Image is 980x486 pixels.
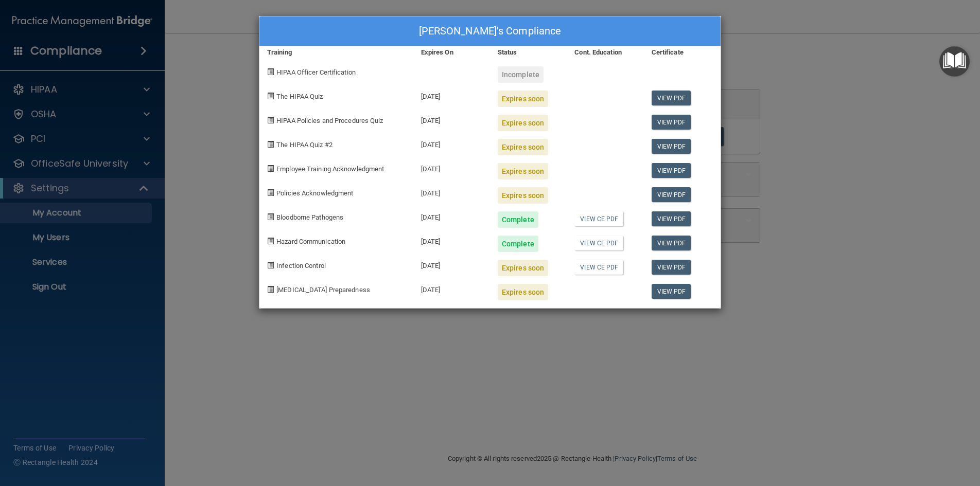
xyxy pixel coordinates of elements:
a: View CE PDF [574,236,623,250]
span: HIPAA Policies and Procedures Quiz [276,117,383,124]
div: Expires soon [498,91,548,107]
span: The HIPAA Quiz #2 [276,141,332,149]
span: Infection Control [276,262,326,269]
a: View PDF [652,163,691,178]
div: Complete [498,236,538,252]
span: Hazard Communication [276,238,345,245]
div: [DATE] [413,107,490,131]
div: [DATE] [413,204,490,228]
span: Bloodborne Pathogens [276,213,343,221]
a: View PDF [652,236,691,250]
a: View PDF [652,139,691,154]
div: Status [490,46,567,59]
div: Expires soon [498,187,548,204]
span: Employee Training Acknowledgment [276,165,384,173]
div: [PERSON_NAME]'s Compliance [259,16,721,46]
div: [DATE] [413,155,490,179]
span: Policies Acknowledgment [276,189,353,197]
div: Expires On [413,46,490,59]
div: [DATE] [413,252,490,276]
div: Expires soon [498,139,548,155]
div: Cont. Education [567,46,643,59]
div: Complete [498,211,538,228]
div: Expires soon [498,260,548,276]
a: View CE PDF [574,260,623,275]
div: [DATE] [413,228,490,252]
a: View PDF [652,91,691,105]
div: [DATE] [413,83,490,107]
div: [DATE] [413,276,490,300]
div: Expires soon [498,163,548,179]
span: [MEDICAL_DATA] Preparedness [276,286,370,294]
a: View PDF [652,187,691,202]
div: Certificate [644,46,721,59]
span: The HIPAA Quiz [276,93,323,100]
span: HIPAA Officer Certification [276,68,356,76]
div: [DATE] [413,179,490,204]
div: Expires soon [498,115,548,131]
div: Incomplete [498,66,544,83]
div: [DATE] [413,131,490,155]
iframe: Drift Widget Chat Controller [802,413,968,454]
a: View PDF [652,115,691,130]
a: View PDF [652,284,691,299]
a: View PDF [652,260,691,275]
div: Training [259,46,413,59]
button: Open Resource Center [939,46,970,77]
a: View PDF [652,211,691,226]
div: Expires soon [498,284,548,300]
a: View CE PDF [574,211,623,226]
